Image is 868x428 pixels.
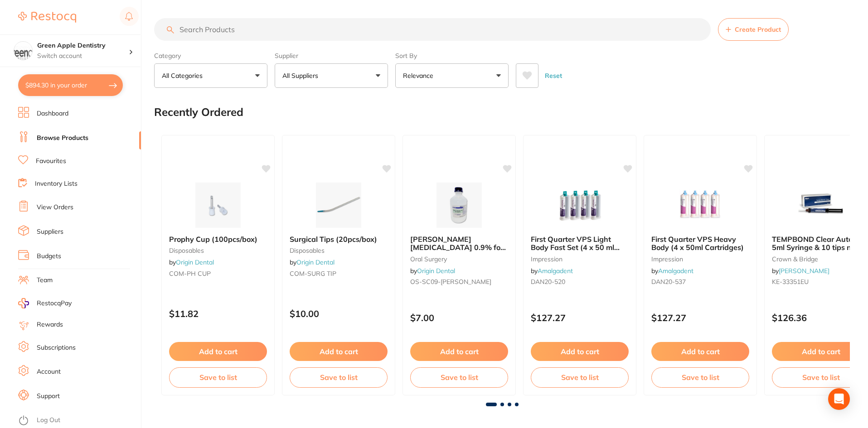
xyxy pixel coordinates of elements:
button: Add to cart [651,342,749,361]
img: TEMPBOND Clear Automix 5ml Syringe & 10 tips no triclosan [791,183,850,228]
p: $11.82 [169,308,267,319]
img: Restocq Logo [18,12,76,23]
small: disposables [290,247,388,254]
a: Amalgadent [658,267,693,275]
img: First Quarter VPS Light Body Fast Set (4 x 50 ml Cartridges) [550,183,609,228]
a: Team [37,276,53,285]
b: First Quarter VPS Light Body Fast Set (4 x 50 ml Cartridges) [531,235,629,252]
button: Save to list [651,367,749,387]
p: Relevance [403,71,437,80]
a: Rewards [37,320,63,329]
h2: Recently Ordered [154,106,243,119]
small: impression [531,255,629,263]
p: $127.27 [531,313,629,323]
b: Prophy Cup (100pcs/box) [169,235,267,243]
b: First Quarter VPS Heavy Body (4 x 50ml Cartridges) [651,235,749,252]
span: by [772,267,829,275]
span: RestocqPay [37,299,72,308]
p: $10.00 [290,308,388,319]
span: by [290,258,335,266]
span: by [531,267,573,275]
h4: Green Apple Dentistry [37,41,129,50]
button: All Suppliers [275,63,388,88]
a: RestocqPay [18,298,72,308]
a: Dashboard [37,109,68,118]
button: Add to cart [410,342,508,361]
button: Add to cart [290,342,388,361]
label: Supplier [275,52,388,60]
a: [PERSON_NAME] [779,267,829,275]
a: View Orders [37,203,73,212]
button: $894.30 in your order [18,74,123,96]
a: Origin Dental [176,258,214,266]
a: Origin Dental [417,267,455,275]
div: Open Intercom Messenger [828,388,850,410]
small: impression [651,255,749,263]
button: Relevance [395,63,509,88]
a: Restocq Logo [18,7,76,28]
img: Prophy Cup (100pcs/box) [189,183,247,228]
b: Baxter Sodium Chloride 0.9% for Irrigation 1000ml Bottle [410,235,508,252]
p: Switch account [37,52,129,61]
input: Search Products [154,18,711,41]
small: OS-SC09-[PERSON_NAME] [410,278,508,285]
a: Inventory Lists [35,179,78,188]
img: Baxter Sodium Chloride 0.9% for Irrigation 1000ml Bottle [430,183,489,228]
p: $7.00 [410,313,508,323]
a: Subscriptions [37,343,76,352]
img: Surgical Tips (20pcs/box) [309,183,368,228]
b: Surgical Tips (20pcs/box) [290,235,388,243]
button: Add to cart [531,342,629,361]
small: COM-SURG TIP [290,270,388,277]
a: Origin Dental [296,258,335,266]
small: DAN20-520 [531,278,629,285]
img: First Quarter VPS Heavy Body (4 x 50ml Cartridges) [671,183,730,228]
img: RestocqPay [18,298,29,308]
a: Account [37,367,61,376]
p: All Categories [162,71,206,80]
span: Create Product [735,26,781,33]
a: Amalgadent [538,267,573,275]
a: Log Out [37,416,60,425]
img: Green Apple Dentistry [14,42,32,60]
button: Save to list [531,367,629,387]
label: Sort By [395,52,509,60]
span: by [169,258,214,266]
button: Save to list [169,367,267,387]
button: Reset [542,63,565,88]
a: Support [37,392,60,401]
a: Favourites [36,157,66,166]
a: Suppliers [37,227,63,236]
button: Create Product [718,18,789,41]
button: Add to cart [169,342,267,361]
small: COM-PH CUP [169,270,267,277]
button: All Categories [154,63,267,88]
small: disposables [169,247,267,254]
button: Log Out [18,414,138,428]
button: Save to list [410,367,508,387]
a: Browse Products [37,134,88,143]
a: Budgets [37,252,61,261]
label: Category [154,52,267,60]
small: DAN20-537 [651,278,749,285]
p: All Suppliers [282,71,322,80]
p: $127.27 [651,313,749,323]
span: by [410,267,455,275]
span: by [651,267,693,275]
small: oral surgery [410,255,508,263]
button: Save to list [290,367,388,387]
